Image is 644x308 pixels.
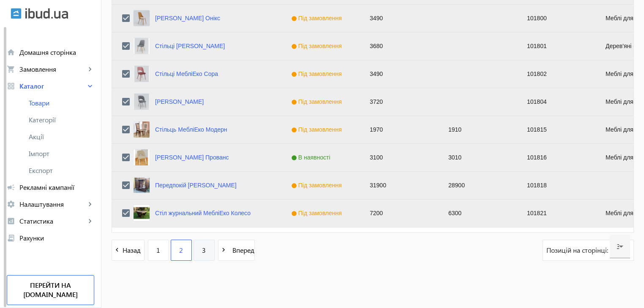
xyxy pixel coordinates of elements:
[360,60,438,88] div: 3490
[517,200,595,227] div: 101821
[218,240,255,261] button: Вперед
[29,116,94,124] span: Категорії
[29,149,94,158] span: Імпорт
[291,98,344,105] span: Під замовлення
[19,200,86,208] span: Налаштування
[19,82,86,90] span: Каталог
[517,88,595,116] div: 101804
[86,217,94,225] mat-icon: keyboard_arrow_right
[517,60,595,88] div: 101802
[291,15,344,22] span: Під замовлення
[7,183,15,192] mat-icon: campaign
[155,98,204,105] a: [PERSON_NAME]
[291,70,344,77] span: Під замовлення
[218,245,229,255] mat-icon: navigate_next
[291,210,344,216] span: Під замовлення
[155,15,220,22] a: [PERSON_NAME] Онікс
[438,200,517,227] div: 6300
[86,82,94,90] mat-icon: keyboard_arrow_right
[29,166,94,175] span: Експорт
[155,182,237,189] a: Передпокій [PERSON_NAME]
[19,217,86,225] span: Статистика
[156,246,160,255] span: 1
[438,144,517,171] div: 3010
[291,43,344,49] span: Під замовлення
[291,182,344,189] span: Під замовлення
[19,65,86,73] span: Замовлення
[360,32,438,60] div: 3680
[112,240,145,261] button: Назад
[360,88,438,116] div: 3720
[360,5,438,32] div: 3490
[360,116,438,143] div: 1970
[112,245,123,255] mat-icon: navigate_before
[517,5,595,32] div: 101800
[291,154,333,161] span: В наявності
[360,172,438,199] div: 31900
[155,126,227,133] a: Стільць МебліЕко Модерн
[29,132,94,141] span: Акції
[291,126,344,133] span: Під замовлення
[19,48,94,57] span: Домашня сторінка
[7,217,15,225] mat-icon: analytics
[546,246,610,255] span: Позицій на сторінці:
[7,82,15,90] mat-icon: grid_view
[7,275,94,305] a: Перейти на [DOMAIN_NAME]
[517,172,595,199] div: 101818
[86,65,94,73] mat-icon: keyboard_arrow_right
[229,246,254,255] span: Вперед
[7,200,15,208] mat-icon: settings
[517,116,595,143] div: 101815
[438,116,517,143] div: 1910
[19,183,94,192] span: Рекламні кампанії
[7,65,15,73] mat-icon: shopping_cart
[155,70,218,77] a: Стільці МебліЕко Сора
[202,246,206,255] span: 3
[438,172,517,199] div: 28900
[155,154,229,161] a: [PERSON_NAME] Прованс
[25,8,68,19] img: ibud_text.svg
[11,8,22,19] img: ibud.svg
[360,200,438,227] div: 7200
[517,32,595,60] div: 101801
[29,99,94,107] span: Товари
[7,234,15,242] mat-icon: receipt_long
[155,43,225,49] a: Стільці [PERSON_NAME]
[19,234,94,242] span: Рахунки
[86,200,94,208] mat-icon: keyboard_arrow_right
[360,144,438,171] div: 3100
[7,48,15,57] mat-icon: home
[155,210,251,216] a: Стіл журнальний МебліЕко Колесо
[123,246,144,255] span: Назад
[179,246,183,255] span: 2
[517,144,595,171] div: 101816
